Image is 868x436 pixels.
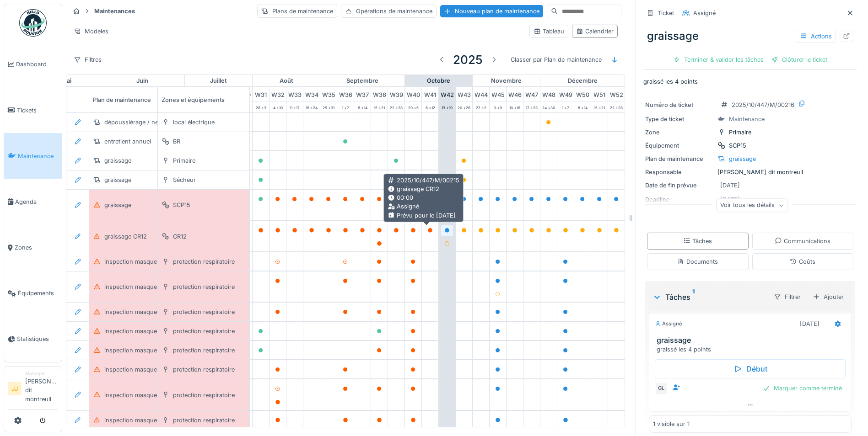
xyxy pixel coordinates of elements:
div: 1 -> 7 [557,101,574,112]
div: Numéro de ticket [645,101,714,109]
div: entretient annuel [104,137,151,146]
div: Clôturer le ticket [767,53,831,66]
div: 1 visible sur 1 [653,420,690,428]
div: inspection masque [PERSON_NAME] [104,346,208,355]
div: graissage [729,154,756,163]
div: W 32 [270,87,286,101]
div: protection respiratoire [173,365,235,374]
a: Maintenance [4,133,62,179]
div: Tâches [652,292,766,303]
div: Ticket [658,9,674,17]
div: [PERSON_NAME] dit montreuil [645,168,855,176]
div: Assigné [693,9,716,17]
div: W 41 [422,87,438,101]
span: Zones [15,243,58,252]
div: 25 -> 31 [320,101,337,112]
div: novembre [473,75,540,87]
div: Plans de maintenance [257,5,337,18]
div: Voir tous les détails [716,199,788,212]
div: graissage [643,24,857,48]
div: graissé les 4 points [657,345,847,354]
div: Date de fin prévue [645,181,714,190]
div: inspection masque REGIS [104,416,176,425]
div: Assigné [388,202,459,211]
div: 00:00 [388,193,459,202]
div: protection respiratoire [173,346,235,355]
p: graissé les 4 points [643,77,857,86]
div: Manager [25,370,58,377]
a: Dashboard [4,42,62,87]
div: Actions [796,30,836,43]
div: W 49 [557,87,574,101]
div: Plan de maintenance [89,87,181,112]
div: 27 -> 2 [473,101,489,112]
div: BR [173,137,180,146]
span: Statistiques [17,335,58,343]
div: Prévu pour le [DATE] [388,211,459,220]
div: août [253,75,320,87]
div: W 45 [490,87,506,101]
sup: 1 [692,292,695,303]
div: 28 -> 3 [253,101,269,112]
div: W 34 [303,87,320,101]
div: Terminer & valider les tâches [669,53,767,66]
div: 29 -> 5 [405,101,421,112]
div: 3 -> 9 [490,101,506,112]
div: SCP15 [173,201,190,209]
div: inspection masque [PERSON_NAME] [104,257,208,266]
div: W 52 [608,87,625,101]
div: Nouveau plan de maintenance [440,5,543,17]
div: Calendrier [576,27,614,36]
div: 2025/10/447/M/00216 [732,101,794,109]
div: 24 -> 30 [540,101,557,112]
div: dépoussiérage / nettoyage [104,118,179,127]
div: 4 -> 10 [270,101,286,112]
div: décembre [540,75,625,87]
a: Statistiques [4,316,62,362]
div: protection respiratoire [173,416,235,425]
div: Ajouter [809,290,848,303]
div: Primaire [729,128,751,137]
div: 11 -> 17 [286,101,303,112]
div: Assigné [655,320,682,328]
div: protection respiratoire [173,327,235,335]
div: 10 -> 16 [507,101,523,112]
div: W 37 [354,87,371,101]
div: W 35 [320,87,337,101]
div: 8 -> 14 [354,101,371,112]
div: Coûts [790,257,815,266]
div: W 42 [439,87,455,101]
li: JJ [8,382,22,395]
span: Agenda [15,197,58,206]
div: [DATE] [800,319,819,328]
div: protection respiratoire [173,257,235,266]
div: CR12 [173,232,187,241]
a: Agenda [4,179,62,224]
div: Zone [645,128,714,137]
div: W 50 [574,87,591,101]
div: inspection masque MALWEEN [104,365,189,374]
div: [DATE] [720,181,740,190]
div: octobre [405,75,472,87]
div: W 51 [591,87,608,101]
div: Filtres [70,53,106,66]
div: Sécheur [173,175,196,184]
div: Opérations de maintenance [341,5,437,18]
h3: 2025 [453,53,483,67]
div: Communications [775,237,830,245]
div: 22 -> 28 [608,101,625,112]
div: W 39 [388,87,404,101]
div: Équipement [645,141,714,150]
div: Marquer comme terminé [759,382,846,394]
div: 22 -> 28 [388,101,404,112]
div: 17 -> 23 [523,101,540,112]
span: Dashboard [16,60,58,69]
a: Zones [4,225,62,271]
div: Modèles [70,25,113,38]
div: W 44 [473,87,489,101]
div: septembre [320,75,404,87]
div: mai [32,75,100,87]
div: W 43 [456,87,472,101]
div: inspection masque ELOUAN [104,282,183,291]
div: Tableau [534,27,564,36]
